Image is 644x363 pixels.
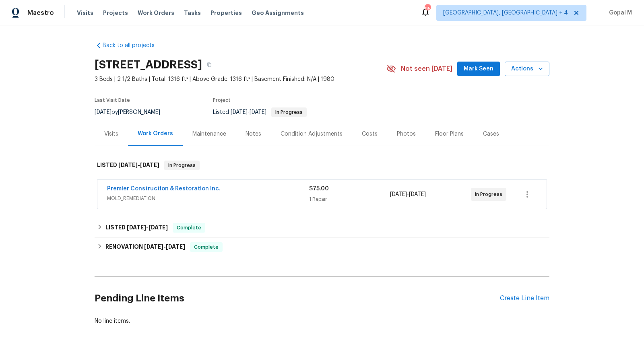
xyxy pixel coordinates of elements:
[511,64,543,74] span: Actions
[95,61,202,69] h2: [STREET_ADDRESS]
[95,153,549,178] div: LISTED [DATE]-[DATE]In Progress
[397,130,416,138] div: Photos
[475,190,506,198] span: In Progress
[309,186,329,192] span: $75.00
[192,130,226,138] div: Maintenance
[173,224,204,232] span: Complete
[483,130,499,138] div: Cases
[27,9,54,17] span: Maestro
[252,9,304,17] span: Geo Assignments
[606,9,632,17] span: Gopal M
[144,244,185,250] span: -
[127,225,168,230] span: -
[191,243,222,251] span: Complete
[105,242,185,252] h6: RENOVATION
[390,190,426,198] span: -
[231,109,266,115] span: -
[149,225,168,230] span: [DATE]
[184,10,201,16] span: Tasks
[309,195,390,203] div: 1 Repair
[138,9,174,17] span: Work Orders
[401,65,452,73] span: Not seen [DATE]
[103,9,128,17] span: Projects
[202,58,217,72] button: Copy Address
[105,223,168,233] h6: LISTED
[95,107,170,117] div: by [PERSON_NAME]
[107,194,309,202] span: MOLD_REMEDIATION
[95,280,500,317] h2: Pending Line Items
[95,317,549,325] div: No line items.
[144,244,163,250] span: [DATE]
[505,62,549,76] button: Actions
[250,109,266,115] span: [DATE]
[213,98,231,103] span: Project
[435,130,464,138] div: Floor Plans
[425,5,430,13] div: 95
[95,41,172,49] a: Back to all projects
[77,9,93,17] span: Visits
[95,109,111,115] span: [DATE]
[409,192,426,197] span: [DATE]
[95,98,130,103] span: Last Visit Date
[500,295,549,302] div: Create Line Item
[97,161,159,170] h6: LISTED
[127,225,146,230] span: [DATE]
[457,62,500,76] button: Mark Seen
[246,130,261,138] div: Notes
[211,9,242,17] span: Properties
[362,130,378,138] div: Costs
[166,244,185,250] span: [DATE]
[104,130,118,138] div: Visits
[140,162,159,168] span: [DATE]
[231,109,248,115] span: [DATE]
[272,110,306,115] span: In Progress
[95,218,549,237] div: LISTED [DATE]-[DATE]Complete
[138,130,173,138] div: Work Orders
[95,75,386,83] span: 3 Beds | 2 1/2 Baths | Total: 1316 ft² | Above Grade: 1316 ft² | Basement Finished: N/A | 1980
[95,237,549,257] div: RENOVATION [DATE]-[DATE]Complete
[107,186,221,192] a: Premier Construction & Restoration Inc.
[165,161,199,169] span: In Progress
[213,109,307,115] span: Listed
[443,9,568,17] span: [GEOGRAPHIC_DATA], [GEOGRAPHIC_DATA] + 4
[464,64,493,74] span: Mark Seen
[390,192,407,197] span: [DATE]
[118,162,138,168] span: [DATE]
[281,130,343,138] div: Condition Adjustments
[118,162,159,168] span: -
